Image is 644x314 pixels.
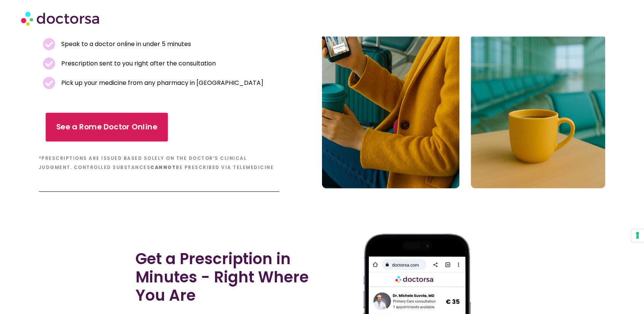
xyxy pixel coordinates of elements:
[39,154,280,172] h6: *Prescriptions are issued based solely on the doctor’s clinical judgment. Controlled substances b...
[631,229,644,242] button: Your consent preferences for tracking technologies
[150,164,176,171] b: cannot
[135,250,318,304] h2: Get a Prescription in Minutes - Right Where You Are
[56,122,157,133] span: See a Rome Doctor Online
[59,39,191,49] span: Speak to a doctor online in under 5 minutes
[45,113,167,142] a: See a Rome Doctor Online
[59,58,216,69] span: Prescription sent to you right after the consultation
[59,78,263,88] span: Pick up your medicine from any pharmacy in [GEOGRAPHIC_DATA]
